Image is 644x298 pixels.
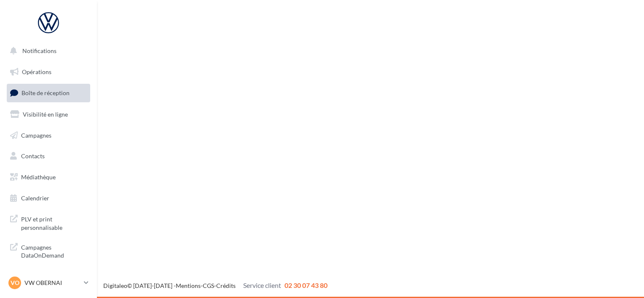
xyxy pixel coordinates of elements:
a: Médiathèque [5,168,92,186]
a: Crédits [216,282,236,289]
span: Médiathèque [21,173,56,181]
span: PLV et print personnalisable [21,213,87,231]
span: VO [11,279,19,287]
span: Opérations [22,68,51,75]
a: Mentions [176,282,201,289]
span: Campagnes [21,131,51,138]
span: Calendrier [21,194,49,202]
a: Contacts [5,147,92,165]
span: 02 30 07 43 80 [284,281,327,289]
a: Campagnes DataOnDemand [5,238,92,263]
button: Notifications [5,42,89,60]
span: Visibilité en ligne [23,111,68,118]
a: Calendrier [5,189,92,207]
span: Service client [243,281,281,289]
a: VO VW OBERNAI [7,275,90,291]
a: Opérations [5,63,92,81]
a: Campagnes [5,127,92,144]
p: VW OBERNAI [24,279,80,287]
a: Boîte de réception [5,84,92,102]
span: Campagnes DataOnDemand [21,242,87,260]
a: PLV et print personnalisable [5,210,92,235]
a: Digitaleo [103,282,127,289]
a: Visibilité en ligne [5,106,92,123]
span: Notifications [22,47,56,54]
span: Boîte de réception [21,89,70,96]
span: Contacts [21,152,45,160]
a: CGS [203,282,214,289]
span: © [DATE]-[DATE] - - - [103,282,327,289]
